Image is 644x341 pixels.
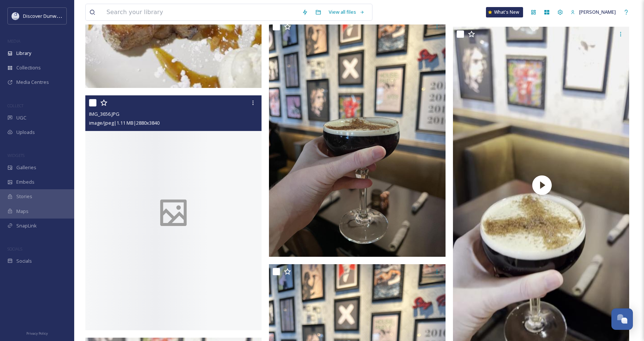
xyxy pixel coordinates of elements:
[16,50,31,57] span: Library
[567,5,620,19] a: [PERSON_NAME]
[7,38,20,44] span: MEDIA
[26,328,48,337] a: Privacy Policy
[16,79,49,86] span: Media Centres
[16,208,29,215] span: Maps
[579,9,616,15] span: [PERSON_NAME]
[486,7,523,17] a: What's New
[23,12,68,19] span: Discover Dunwoody
[16,193,32,200] span: Stories
[16,64,41,71] span: Collections
[26,331,48,336] span: Privacy Policy
[16,164,36,171] span: Galleries
[16,222,37,229] span: SnapLink
[16,129,35,136] span: Uploads
[89,111,119,117] span: IMG_3656.JPG
[103,4,298,20] input: Search your library
[7,153,24,158] span: WIDGETS
[89,119,160,126] span: image/jpeg | 1.11 MB | 2880 x 3840
[7,103,23,108] span: COLLECT
[611,308,633,330] button: Open Chat
[12,12,19,20] img: 696246f7-25b9-4a35-beec-0db6f57a4831.png
[16,178,34,186] span: Embeds
[325,5,368,19] a: View all files
[16,114,26,121] span: UGC
[269,19,447,257] img: IMG_3654.JPG
[7,246,22,252] span: SOCIALS
[16,258,32,265] span: Socials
